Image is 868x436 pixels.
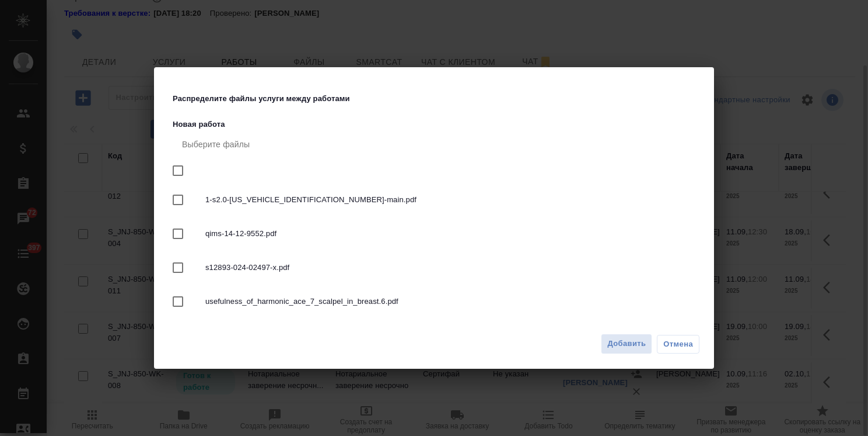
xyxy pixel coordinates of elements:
[173,183,700,217] div: 1-s2.0-[US_VEHICLE_IDENTIFICATION_NUMBER]-main.pdf
[166,289,190,314] span: Выбрать все вложенные папки
[607,337,646,351] span: Добавить
[173,251,700,285] div: s12893-024-02497-x.pdf
[657,335,699,354] button: Отмена
[166,222,190,246] span: Выбрать все вложенные папки
[205,262,691,274] span: s12893-024-02497-x.pdf
[166,255,190,280] span: Выбрать все вложенные папки
[173,119,700,130] p: Новая работа
[601,334,652,354] button: Добавить
[663,338,693,350] span: Отмена
[173,285,700,319] div: usefulness_of_harmonic_ace_7_scalpel_in_breast.6.pdf
[173,130,700,158] div: Выберите файлы
[205,194,691,206] span: 1-s2.0-[US_VEHICLE_IDENTIFICATION_NUMBER]-main.pdf
[173,217,700,251] div: qims-14-12-9552.pdf
[205,296,691,307] span: usefulness_of_harmonic_ace_7_scalpel_in_breast.6.pdf
[166,188,190,212] span: Выбрать все вложенные папки
[205,228,691,240] span: qims-14-12-9552.pdf
[173,93,356,105] p: Распределите файлы услуги между работами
